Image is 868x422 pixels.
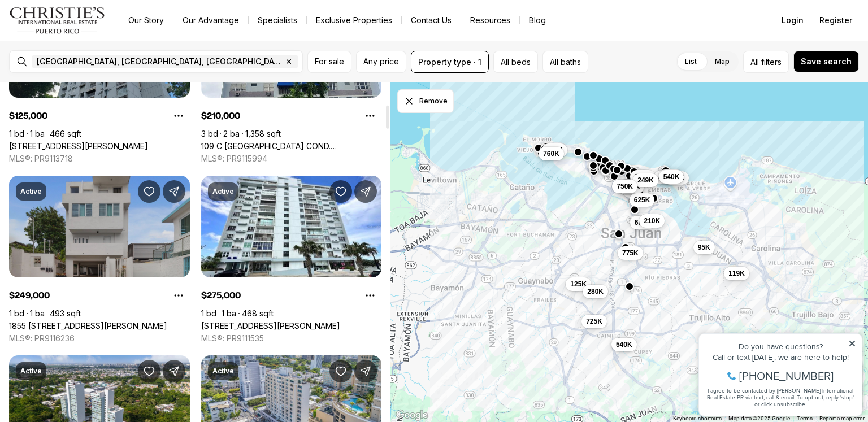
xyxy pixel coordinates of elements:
span: 449K [658,173,674,182]
a: Our Advantage [173,12,248,28]
button: Share Property [354,360,377,382]
span: 540K [663,172,679,181]
button: 280K [583,285,608,298]
a: 21 VILLA MAGNA COND. #1505, SAN JUAN PR, 00921 [9,141,148,151]
button: Share Property [354,180,377,203]
span: 680K [634,218,650,227]
button: 775K [618,246,643,260]
button: Dismiss drawing [397,89,454,113]
label: Map [706,51,739,72]
button: Property type · 1 [411,51,489,73]
span: 355K [668,173,684,182]
button: For sale [307,51,351,73]
span: Register [819,16,852,25]
button: 625K [629,193,654,207]
p: Active [20,187,42,196]
a: Exclusive Properties [307,12,401,28]
span: 775K [622,249,639,258]
a: Blog [520,12,555,28]
a: 1855 CALLE PABELLONES #A2, SAN JUAN PR, 00901 [9,321,167,331]
button: All beds [493,51,538,73]
span: 210K [644,216,660,225]
span: For sale [315,57,344,66]
button: 210K [639,214,665,228]
span: Login [782,16,804,25]
span: 460K [546,146,562,155]
div: Call or text [DATE], we are here to help! [12,36,163,44]
button: Save Property: 1855 CALLE PABELLONES #A2 [138,180,160,203]
button: 460K [541,143,567,157]
button: All baths [542,51,588,73]
span: 349K [634,172,650,181]
a: Resources [461,12,519,28]
span: 280K [587,287,604,296]
button: Property options [167,284,190,307]
span: 119K [728,269,745,278]
button: 249K [633,173,658,187]
label: List [676,51,706,72]
button: Register [813,9,859,32]
button: 365K [623,184,648,198]
button: 540K [611,338,636,351]
button: 95K [693,241,714,254]
p: Active [212,187,234,196]
span: Save search [801,57,852,66]
button: Any price [356,51,406,73]
button: Property options [359,284,381,307]
span: 95K [697,243,710,252]
button: Save Property: 110 CALLE DEL PARQUE #9J [329,360,352,382]
span: [GEOGRAPHIC_DATA], [GEOGRAPHIC_DATA], [GEOGRAPHIC_DATA] [37,57,282,66]
span: All [750,56,759,68]
span: 365K [627,186,644,195]
span: 725K [586,317,602,326]
span: 125K [570,280,587,289]
span: 750K [617,182,633,191]
span: filters [761,56,782,68]
button: Save Property: 200 Alcala St. COLLEGE PARK APARTMENTS #APT. B-1604 [138,360,160,382]
span: 625K [633,195,650,205]
button: Allfilters [743,51,789,73]
img: logo [9,7,106,34]
button: Share Property [163,180,185,203]
span: Any price [363,57,399,66]
button: 125K [566,277,591,291]
div: Do you have questions? [12,25,163,33]
a: Specialists [249,12,306,28]
span: 760K [543,149,559,158]
a: 109 C COSTA RICA COND. GRANADA #14-A, SAN JUAN PR, 00917 [201,141,382,151]
span: [PHONE_NUMBER] [46,53,141,64]
button: 725K [581,315,607,328]
button: Login [775,9,810,32]
p: Active [20,367,42,376]
button: 680K [630,216,655,229]
a: 1035 ASHFORD AVENUE #508, SAN JUAN PR, 00911 [201,321,340,331]
p: Active [212,367,234,376]
span: I agree to be contacted by [PERSON_NAME] International Real Estate PR via text, call & email. To ... [14,69,161,91]
button: 349K [630,170,655,184]
button: 645K [658,169,683,183]
button: Property options [167,105,190,127]
button: Share Property [163,360,185,382]
button: Save search [793,51,859,72]
button: Save Property: 1035 ASHFORD AVENUE #508 [329,180,352,203]
span: 540K [615,340,632,349]
a: Our Story [119,12,173,28]
button: Contact Us [402,12,461,28]
span: 249K [637,176,654,185]
button: Property options [359,105,381,127]
button: 119K [724,267,749,280]
button: 355K [663,171,689,185]
button: 750K [612,180,637,193]
button: 760K [539,147,564,160]
button: 540K [658,170,684,184]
